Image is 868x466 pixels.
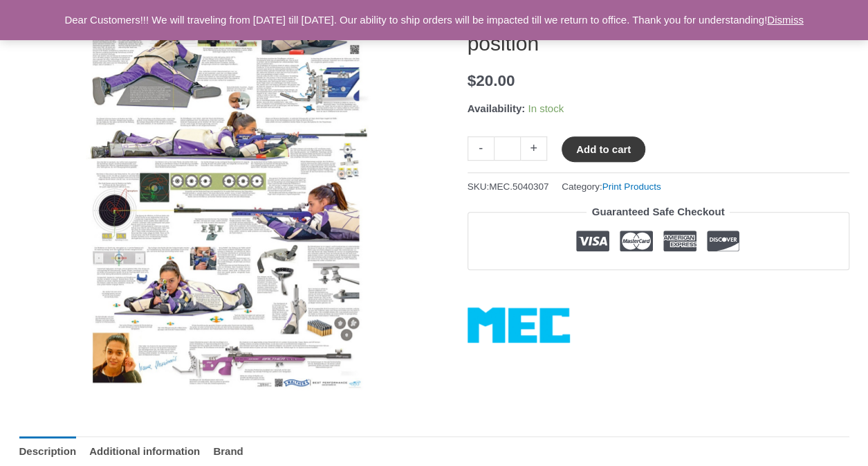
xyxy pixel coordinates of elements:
a: Dismiss [767,14,804,26]
legend: Guaranteed Safe Checkout [587,202,730,222]
input: Product quantity [494,136,521,161]
a: Description [19,436,77,466]
a: - [468,136,494,161]
span: $ [468,72,477,89]
a: Additional information [89,436,200,466]
span: SKU: [468,178,549,195]
span: In stock [528,102,564,114]
a: Brand [213,436,243,466]
span: MEC.5040307 [489,181,548,192]
a: MEC [468,307,570,343]
iframe: Customer reviews powered by Trustpilot [468,280,849,297]
bdi: 20.00 [468,72,515,89]
a: Print Products [602,181,661,192]
a: + [521,136,547,161]
span: Category: [562,178,661,195]
span: Availability: [468,102,526,114]
button: Add to cart [562,136,645,162]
